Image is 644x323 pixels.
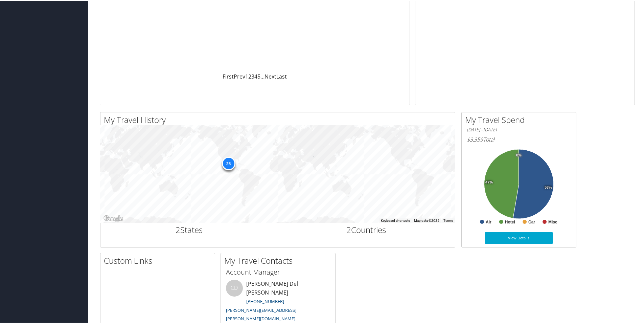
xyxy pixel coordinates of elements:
[283,223,450,235] h2: Countries
[257,72,260,80] a: 5
[176,223,180,235] span: 2
[264,72,276,80] a: Next
[467,126,571,132] h6: [DATE] - [DATE]
[226,306,296,321] a: [PERSON_NAME][EMAIL_ADDRESS][PERSON_NAME][DOMAIN_NAME]
[251,72,254,80] a: 3
[254,72,257,80] a: 4
[245,72,248,80] a: 1
[260,72,264,80] span: …
[106,223,273,235] h2: States
[443,218,453,222] a: Terms
[222,156,235,170] div: 25
[548,219,557,224] text: Misc
[516,153,522,157] tspan: 0%
[505,219,515,224] text: Hotel
[485,231,553,243] a: View Details
[226,279,243,296] div: CD
[347,223,351,235] span: 2
[467,135,483,143] span: $3,359
[486,219,491,224] text: Air
[234,72,245,80] a: Prev
[381,218,410,222] button: Keyboard shortcuts
[223,72,234,80] a: First
[104,113,455,125] h2: My Travel History
[248,72,251,80] a: 2
[467,135,571,143] h6: Total
[276,72,287,80] a: Last
[102,214,124,222] a: Open this area in Google Maps (opens a new window)
[528,219,535,224] text: Car
[226,267,330,276] h3: Account Manager
[414,218,439,222] span: Map data ©2025
[545,185,552,189] tspan: 53%
[104,254,215,266] h2: Custom Links
[102,214,124,222] img: Google
[465,113,576,125] h2: My Travel Spend
[246,298,284,304] a: [PHONE_NUMBER]
[224,254,335,266] h2: My Travel Contacts
[485,180,493,184] tspan: 47%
